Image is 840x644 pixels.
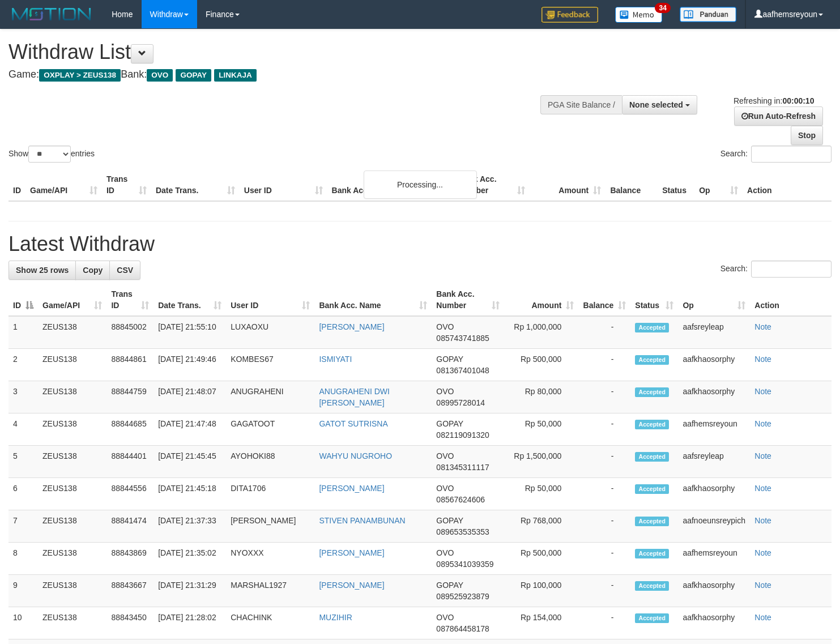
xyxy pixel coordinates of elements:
th: Status: activate to sort column ascending [630,284,678,316]
td: [DATE] 21:28:02 [153,607,226,639]
a: Note [754,322,771,331]
span: GOPAY [436,355,463,364]
h1: Latest Withdraw [8,233,832,255]
a: Note [754,387,771,396]
td: [DATE] 21:37:33 [153,510,226,543]
th: Date Trans.: activate to sort column ascending [153,284,226,316]
td: 88844685 [106,413,153,446]
span: GOPAY [436,516,463,525]
span: None selected [629,100,683,109]
td: Rp 1,000,000 [504,316,579,349]
td: [DATE] 21:31:29 [153,575,226,607]
td: 5 [8,446,38,478]
th: Op [694,169,743,201]
td: - [578,543,630,575]
span: Refreshing in: [734,96,814,105]
th: User ID [240,169,327,201]
td: Rp 80,000 [504,381,579,413]
td: - [578,575,630,607]
td: aafkhaosorphy [678,575,750,607]
span: Accepted [635,517,669,526]
td: [DATE] 21:45:45 [153,446,226,478]
td: Rp 50,000 [504,413,579,446]
a: Note [754,355,771,364]
a: Note [754,548,771,557]
a: [PERSON_NAME] [319,484,384,493]
label: Search: [720,261,832,278]
td: 88844759 [106,381,153,413]
span: Accepted [635,420,669,429]
a: Note [754,516,771,525]
th: Trans ID: activate to sort column ascending [106,284,153,316]
td: 88843450 [106,607,153,639]
img: Button%20Memo.svg [615,7,663,23]
td: 2 [8,349,38,381]
td: 88843869 [106,543,153,575]
td: [DATE] 21:49:46 [153,349,226,381]
span: OVO [436,484,454,493]
td: Rp 154,000 [504,607,579,639]
td: 88845002 [106,316,153,349]
td: 7 [8,510,38,543]
a: Note [754,581,771,590]
td: AYOHOKI88 [226,446,314,478]
input: Search: [751,146,832,163]
td: Rp 1,500,000 [504,446,579,478]
button: None selected [622,95,697,114]
td: Rp 500,000 [504,349,579,381]
span: Accepted [635,452,669,462]
span: OVO [436,322,454,331]
a: MUZIHIR [319,613,352,622]
span: Copy 082119091320 to clipboard [436,430,489,440]
span: Accepted [635,323,669,332]
td: ZEUS138 [38,510,106,543]
td: KOMBES67 [226,349,314,381]
span: Copy 089525923879 to clipboard [436,592,489,601]
th: Bank Acc. Name [327,169,454,201]
span: OVO [436,451,454,460]
a: WAHYU NUGROHO [319,451,392,460]
th: Game/API [25,169,102,201]
td: 4 [8,413,38,446]
td: aafkhaosorphy [678,607,750,639]
th: Action [750,284,832,316]
span: OXPLAY > ZEUS138 [39,69,121,82]
a: ISMIYATI [319,355,352,364]
a: Run Auto-Refresh [734,106,823,126]
td: aafhemsreyoun [678,543,750,575]
th: Game/API: activate to sort column ascending [38,284,106,316]
td: - [578,510,630,543]
h1: Withdraw List [8,41,549,63]
td: - [578,413,630,446]
th: User ID: activate to sort column ascending [226,284,314,316]
span: GOPAY [436,419,463,428]
span: CSV [117,266,133,275]
span: Copy 08567624606 to clipboard [436,495,485,504]
th: Amount [530,169,606,201]
td: ZEUS138 [38,575,106,607]
td: 3 [8,381,38,413]
span: OVO [436,387,454,396]
th: Amount: activate to sort column ascending [504,284,579,316]
th: Balance [606,169,658,201]
a: Stop [791,126,823,145]
td: ZEUS138 [38,478,106,510]
div: PGA Site Balance / [540,95,622,114]
td: [DATE] 21:47:48 [153,413,226,446]
span: Copy 089653535353 to clipboard [436,527,489,536]
span: Copy 081345311117 to clipboard [436,463,489,472]
a: Note [754,451,771,460]
td: aafkhaosorphy [678,349,750,381]
span: Accepted [635,387,669,397]
a: Copy [75,261,110,280]
th: Trans ID [102,169,151,201]
label: Search: [720,146,832,163]
img: Feedback.jpg [541,7,598,23]
a: Show 25 rows [8,261,76,280]
th: Status [658,169,694,201]
th: Bank Acc. Number [454,169,530,201]
td: aafsreyleap [678,446,750,478]
span: Copy [83,266,103,275]
span: Accepted [635,484,669,494]
td: ZEUS138 [38,543,106,575]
